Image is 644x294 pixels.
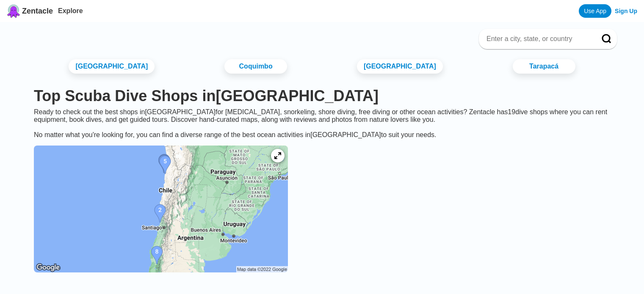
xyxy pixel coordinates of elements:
a: Use App [579,4,611,18]
span: Zentacle [22,7,53,16]
a: Chile dive site map [27,139,295,281]
div: Ready to check out the best shops in [GEOGRAPHIC_DATA] for [MEDICAL_DATA], snorkeling, shore divi... [27,108,617,139]
h1: Top Scuba Dive Shops in [GEOGRAPHIC_DATA] [34,87,610,105]
img: Chile dive site map [34,146,288,272]
a: Coquimbo [224,59,287,74]
a: Zentacle logoZentacle [7,4,53,18]
img: Zentacle logo [7,4,20,18]
a: [GEOGRAPHIC_DATA] [69,59,155,74]
a: [GEOGRAPHIC_DATA] [357,59,443,74]
a: Tarapacá [513,59,575,74]
a: Explore [58,7,83,14]
input: Enter a city, state, or country [486,35,590,43]
a: Sign Up [615,8,637,14]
